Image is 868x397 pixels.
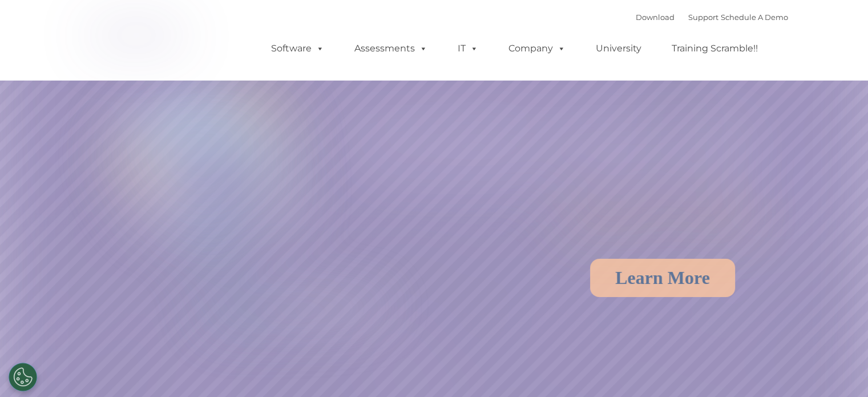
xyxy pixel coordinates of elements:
[584,37,653,60] a: University
[260,37,336,60] a: Software
[446,37,490,60] a: IT
[343,37,439,60] a: Assessments
[497,37,577,60] a: Company
[660,37,769,60] a: Training Scramble!!
[590,259,735,297] a: Learn More
[636,13,788,22] font: |
[721,13,788,22] a: Schedule A Demo
[636,13,675,22] a: Download
[688,13,718,22] a: Support
[80,9,195,66] img: ChildPlus by Procare Solutions
[9,363,37,391] button: Cookies Settings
